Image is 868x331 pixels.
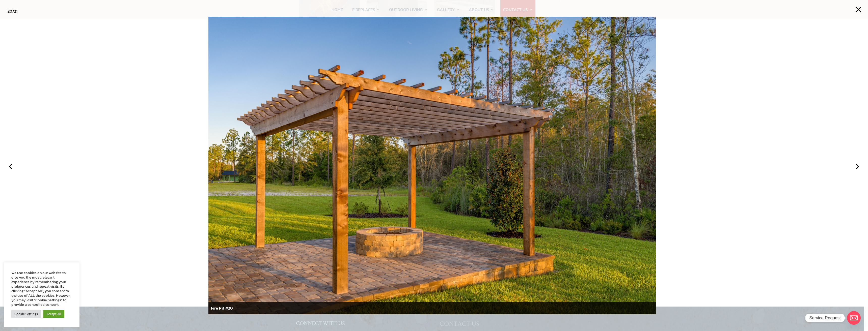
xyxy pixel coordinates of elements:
a: Email [847,311,861,325]
img: 0HzlN5Wc.jpeg [208,17,656,315]
button: ‹ [5,160,16,171]
a: Cookie Settings [11,310,41,318]
div: Fire Pit #20 [208,302,656,314]
button: › [852,160,863,171]
span: 20 [8,8,12,14]
a: Accept All [43,310,64,318]
div: / [8,8,17,15]
span: 21 [14,8,17,14]
button: × [853,4,864,15]
div: We use cookies on our website to give you the most relevant experience by remembering your prefer... [11,270,72,307]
